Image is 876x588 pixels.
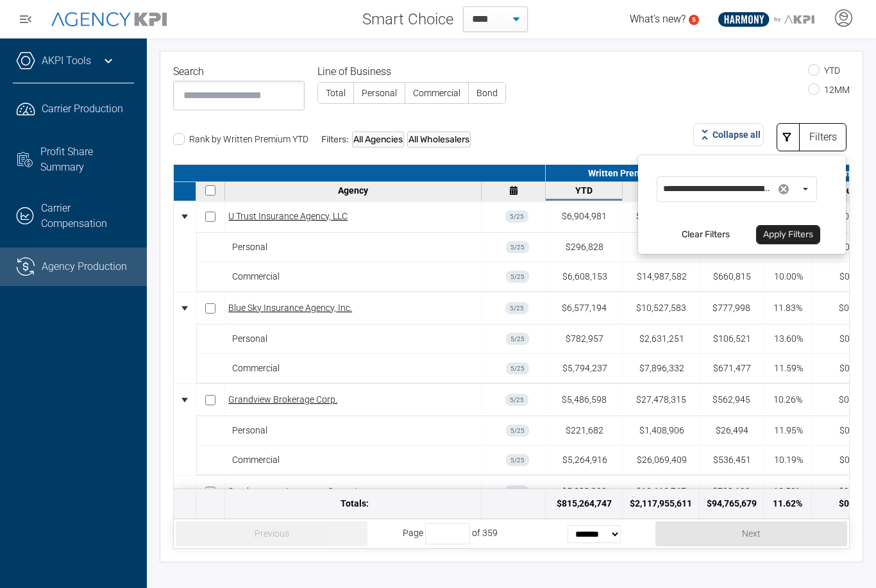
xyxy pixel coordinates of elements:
[639,332,684,346] div: $2,631,251
[562,210,607,223] div: $6,904,981
[566,240,603,254] div: $296,828
[639,424,684,437] div: $1,408,906
[712,301,750,315] div: $777,998
[774,270,803,283] div: 10.00%
[232,332,478,346] div: Personal
[799,123,847,151] div: Filters
[795,177,816,201] div: Select
[232,453,478,467] div: Commercial
[546,165,700,181] div: Written Premium
[636,485,686,498] div: $12,613,767
[693,123,764,146] button: Collapse all
[839,270,850,283] div: $0
[232,362,478,375] div: Commercial
[562,393,607,407] div: $5,486,598
[506,241,529,253] div: 5 / 25
[180,297,190,319] div: •
[712,128,761,142] span: Collapse all
[557,497,612,510] div: $815,264,747
[506,271,529,283] div: 5 / 25
[40,144,134,175] span: Profit Share Summary
[839,332,850,346] div: $0
[321,131,471,147] div: Filters:
[232,270,478,283] div: Commercial
[176,521,367,546] button: Previous
[773,485,802,498] div: 13.50%
[173,64,209,80] label: Search
[773,301,802,315] div: 11.83%
[707,497,757,510] div: $94,765,679
[42,101,123,117] span: Carrier Production
[839,485,849,498] div: $0
[839,497,849,510] div: $0
[839,424,850,437] div: $0
[839,453,850,467] div: $0
[716,424,748,437] div: $26,494
[173,134,308,144] label: Rank by Written Premium YTD
[675,225,737,244] button: Clear Filters
[180,205,190,228] div: •
[692,16,696,23] text: 5
[228,301,352,315] a: Blue Sky Insurance Agency, Inc.
[42,53,91,69] a: AKPI Tools
[636,393,686,407] div: $27,478,315
[228,485,367,498] a: Southwestern Insurance Group Inc
[774,424,803,437] div: 11.95%
[630,497,692,510] div: $2,117,955,611
[228,393,337,407] a: Grandview Brokerage Corp.
[562,362,607,375] div: $5,794,237
[774,332,803,346] div: 13.60%
[180,389,190,411] div: •
[712,485,750,498] div: $729,100
[636,301,686,315] div: $10,527,583
[405,83,468,103] label: Commercial
[51,12,167,27] img: AgencyKPI
[713,362,751,375] div: $671,477
[839,301,849,315] div: $0
[562,485,607,498] div: $5,398,922
[506,424,529,437] div: 5 / 25
[317,64,506,80] legend: Line of Business
[773,393,802,407] div: 10.26%
[180,480,190,503] div: •
[228,185,478,196] div: Agency
[713,453,751,467] div: $536,451
[506,333,529,345] div: 5 / 25
[636,210,686,223] div: $15,350,595
[318,83,353,103] label: Total
[506,362,529,374] div: 5 / 25
[808,65,840,76] label: YTD
[228,210,348,223] a: U Trust Insurance Agency, LLC
[562,453,607,467] div: $5,264,916
[354,83,405,103] label: Personal
[773,497,802,510] div: 11.62%
[562,270,607,283] div: $6,608,153
[566,424,603,437] div: $221,682
[839,393,849,407] div: $0
[712,393,750,407] div: $562,945
[506,454,529,466] div: 5 / 25
[352,131,404,147] div: All Agencies
[655,521,847,546] button: Next
[713,332,751,346] div: $106,521
[549,185,619,196] div: YTD
[562,301,607,315] div: $6,577,194
[637,453,687,467] div: $26,069,409
[774,362,803,375] div: 11.59%
[403,523,498,544] span: Page of
[839,362,850,375] div: $0
[808,85,850,95] label: 12MM
[469,83,505,103] label: Bond
[505,394,528,406] div: 5 / 25
[407,131,471,147] div: All Wholesalers
[774,453,803,467] div: 10.19%
[777,123,847,151] button: Filters
[232,424,478,437] div: Personal
[756,225,820,244] button: Apply Filters
[505,210,528,223] div: 5 / 25
[505,302,528,314] div: 5 / 25
[566,332,603,346] div: $782,957
[637,270,687,283] div: $14,987,582
[630,13,686,25] span: What's new?
[232,240,478,254] div: Personal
